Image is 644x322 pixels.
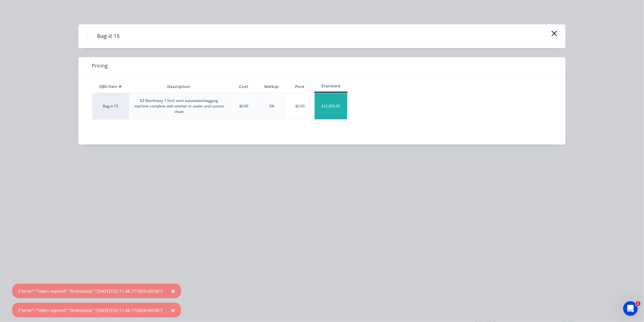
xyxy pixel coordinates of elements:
div: $0.00 [286,93,315,119]
span: 1 [636,301,641,306]
div: 0% [269,103,275,109]
div: {"error":"Token expired","timestamp":"[DATE]T02:11:48.771859+00:00"} [18,288,163,294]
span: Pricing [92,62,108,69]
div: Description [163,79,195,94]
div: Cost [229,81,258,93]
div: $0.00 [239,103,249,109]
div: Bag-it 15 [92,93,129,120]
iframe: Intercom live chat [623,301,638,316]
div: QBO Item # [92,81,129,93]
button: Close [165,303,181,317]
div: $32,895.00 [315,93,347,119]
div: {"error":"Token expired","timestamp":"[DATE]T02:11:48.772069+00:00"} [18,307,163,313]
span: × [171,287,175,295]
div: Price [285,81,315,93]
div: EZ Machinery 1.5m3 semi automated bagging machine complete with stitcher or sealer and custom chute [134,98,224,114]
span: × [171,306,175,314]
div: Standard [314,83,348,89]
h4: Bag-it 15 [88,30,129,42]
div: Markup [258,81,285,93]
button: Close [165,284,181,298]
